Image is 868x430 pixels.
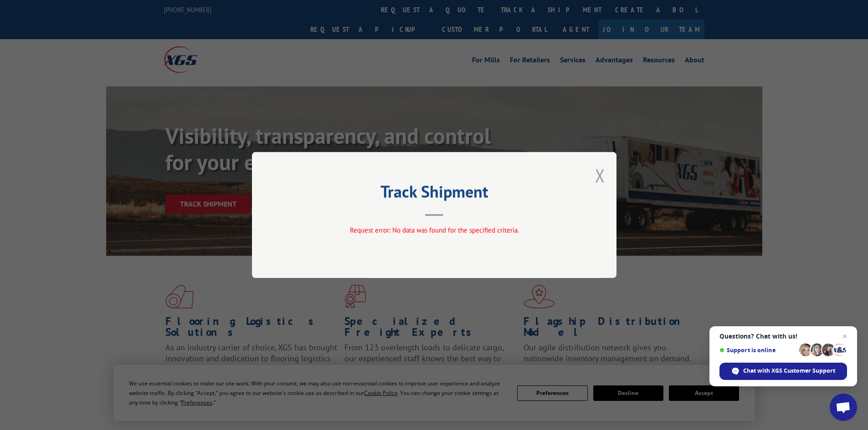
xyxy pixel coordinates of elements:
[719,363,847,380] div: Chat with XGS Customer Support
[719,347,796,354] span: Support is online
[719,333,847,340] span: Questions? Chat with us!
[349,226,519,234] span: Request error: No data was found for the specified criteria.
[595,163,605,187] button: Close modal
[298,185,571,202] h2: Track Shipment
[839,331,850,342] span: Close chat
[743,367,835,375] span: Chat with XGS Customer Support
[830,394,857,421] div: Open chat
